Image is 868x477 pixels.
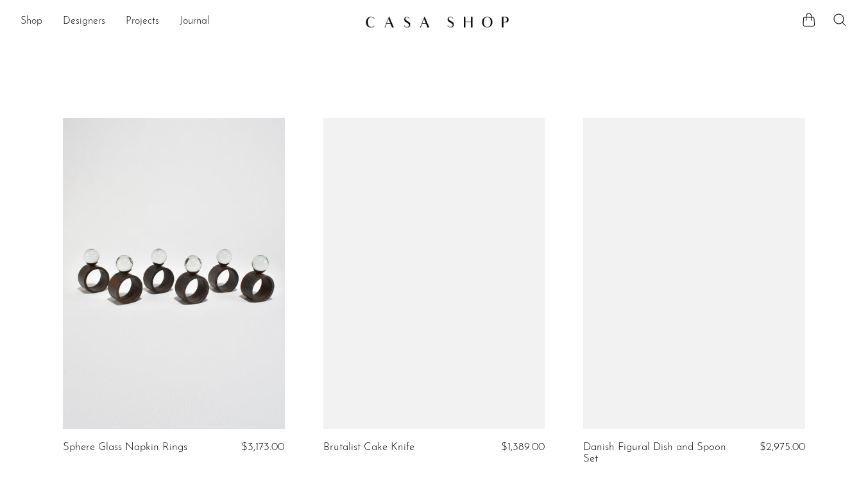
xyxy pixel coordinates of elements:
a: Sphere Glass Napkin Rings [63,442,187,453]
a: Projects [126,13,159,30]
a: Danish Figural Dish and Spoon Set [583,442,731,465]
span: $2,975.00 [760,442,805,453]
a: Journal [180,13,210,30]
a: Shop [21,13,42,30]
span: $1,389.00 [501,442,545,453]
nav: Desktop navigation [21,11,355,33]
ul: NEW HEADER MENU [21,11,355,33]
a: Brutalist Cake Knife [323,442,414,453]
a: Designers [63,13,105,30]
span: $3,173.00 [241,442,284,453]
